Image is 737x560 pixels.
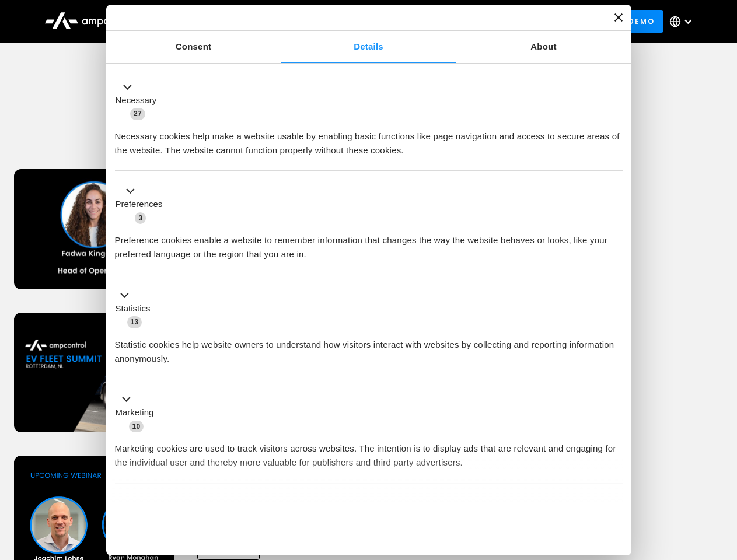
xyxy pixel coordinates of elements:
button: Marketing (10) [115,393,161,433]
button: Okay [455,512,622,546]
a: Details [281,31,456,63]
button: Unclassified (2) [115,496,211,511]
button: Necessary (27) [115,80,164,121]
span: 10 [129,421,144,432]
div: Preference cookies enable a website to remember information that changes the way the website beha... [115,225,623,261]
span: 13 [127,316,142,328]
label: Necessary [116,94,157,107]
label: Statistics [116,302,151,316]
h1: Upcoming Webinars [14,118,724,146]
div: Statistic cookies help website owners to understand how visitors interact with websites by collec... [115,329,623,366]
div: Marketing cookies are used to track visitors across websites. The intention is to display ads tha... [115,433,623,470]
a: About [456,31,631,63]
label: Marketing [116,406,154,419]
span: 27 [130,108,145,120]
div: Necessary cookies help make a website usable by enabling basic functions like page navigation and... [115,121,623,157]
button: Statistics (13) [115,288,158,329]
button: Preferences (3) [115,184,170,225]
button: Close banner [614,13,623,22]
span: 3 [135,212,146,224]
span: 2 [193,498,204,510]
a: Consent [106,31,281,63]
label: Preferences [116,198,163,211]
